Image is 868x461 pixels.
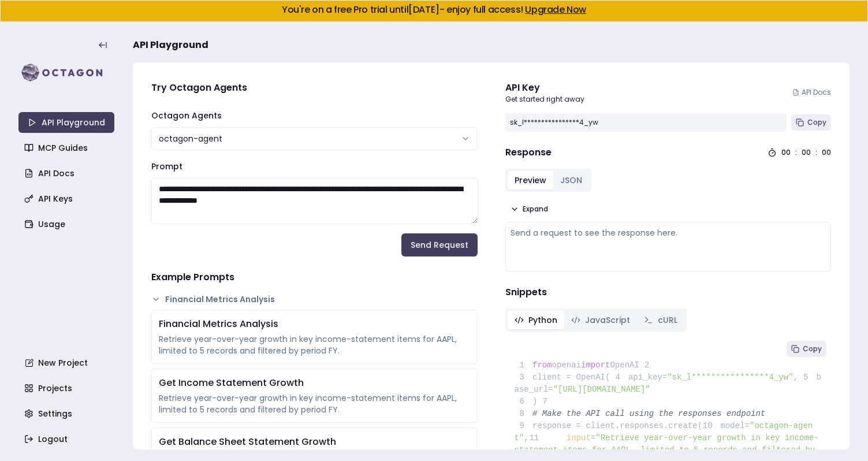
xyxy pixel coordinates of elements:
[639,359,658,371] span: 2
[792,88,831,97] a: API Docs
[133,38,208,52] span: API Playground
[537,396,556,408] span: 7
[567,433,591,443] span: input
[528,314,557,326] span: Python
[151,81,478,95] h4: Try Octagon Agents
[151,270,478,284] h4: Example Prompts
[529,432,547,444] span: 11
[781,148,791,157] div: 00
[815,148,817,157] div: :
[794,373,798,382] span: ,
[505,81,584,95] div: API Key
[151,161,182,172] label: Prompt
[511,227,826,239] div: Send a request to see the response here.
[159,392,470,415] div: Retrieve year-over-year growth in key income-statement items for AAPL, limited to 5 records and f...
[159,333,470,356] div: Retrieve year-over-year growth in key income-statement items for AAPL, limited to 5 records and f...
[553,385,650,394] span: "[URL][DOMAIN_NAME]"
[798,371,817,384] span: 5
[18,61,114,84] img: logo-rect-yK7x_WSZ.svg
[523,205,548,214] span: Expand
[505,285,832,299] h4: Snippets
[20,188,116,209] a: API Keys
[515,408,533,420] span: 8
[532,360,552,370] span: from
[508,171,553,189] button: Preview
[159,376,470,390] div: Get Income Statement Growth
[515,359,533,371] span: 1
[151,293,478,305] button: Financial Metrics Analysis
[159,317,470,331] div: Financial Metrics Analysis
[524,433,528,443] span: ,
[822,148,831,157] div: 00
[628,373,667,382] span: api_key=
[581,360,610,370] span: import
[505,201,553,217] button: Expand
[791,114,831,131] button: Copy
[807,118,826,127] span: Copy
[515,421,703,430] span: response = client.responses.create(
[20,163,116,184] a: API Docs
[525,3,586,16] a: Upgrade Now
[610,360,639,370] span: OpenAI
[505,95,584,104] p: Get started right away
[159,435,470,449] div: Get Balance Sheet Statement Growth
[18,112,114,133] a: API Playground
[20,429,116,449] a: Logout
[795,148,797,157] div: :
[591,433,595,443] span: =
[532,409,765,418] span: # Make the API call using the responses endpoint
[401,233,478,256] button: Send Request
[802,148,811,157] div: 00
[20,378,116,399] a: Projects
[20,403,116,424] a: Settings
[658,314,677,326] span: cURL
[515,371,533,384] span: 3
[585,314,630,326] span: JavaScript
[20,214,116,235] a: Usage
[610,371,628,384] span: 4
[515,373,610,382] span: client = OpenAI(
[515,396,533,408] span: 6
[515,420,533,432] span: 9
[20,352,116,373] a: New Project
[721,421,750,430] span: model=
[552,360,581,370] span: openai
[151,110,222,121] label: Octagon Agents
[515,397,538,406] span: )
[702,420,721,432] span: 10
[553,171,589,189] button: JSON
[505,146,552,159] h4: Response
[803,344,822,354] span: Copy
[20,137,116,158] a: MCP Guides
[10,5,858,14] h5: You're on a free Pro trial until [DATE] - enjoy full access!
[787,341,826,357] button: Copy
